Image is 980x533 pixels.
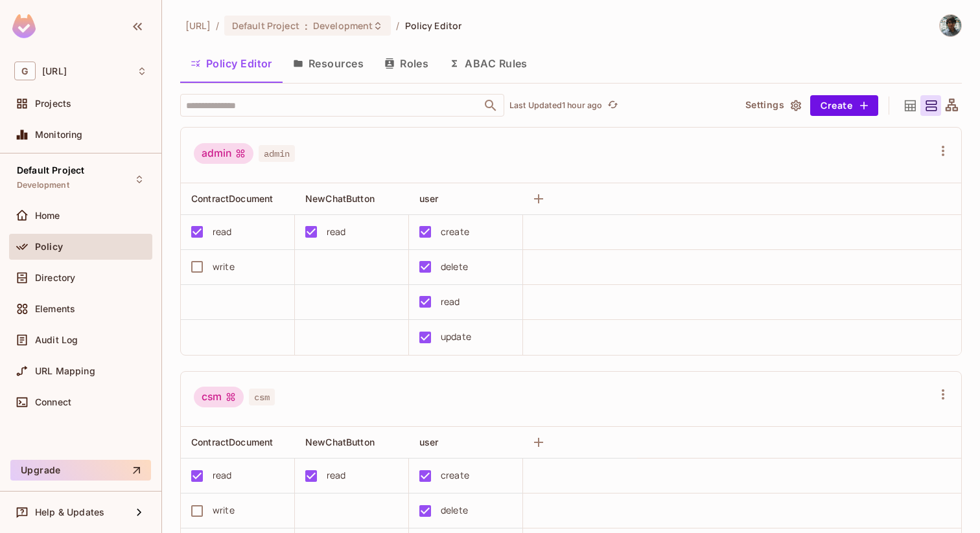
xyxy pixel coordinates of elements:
[213,225,232,239] div: read
[602,98,620,113] span: Click to refresh data
[10,460,151,481] button: Upgrade
[419,437,439,448] span: user
[313,19,373,32] span: Development
[419,193,439,204] span: user
[213,503,235,517] div: write
[374,47,439,80] button: Roles
[396,19,399,32] li: /
[42,66,67,76] span: Workspace: genworx.ai
[17,180,69,190] span: Development
[35,98,71,109] span: Projects
[810,95,878,116] button: Create
[35,304,75,314] span: Elements
[441,260,468,274] div: delete
[35,130,83,140] span: Monitoring
[305,193,375,204] span: NewChatButton
[232,19,299,32] span: Default Project
[327,225,346,239] div: read
[259,145,295,162] span: admin
[327,468,346,482] div: read
[35,366,95,376] span: URL Mapping
[605,98,620,113] button: refresh
[441,295,460,309] div: read
[35,242,63,252] span: Policy
[191,437,273,448] span: ContractDocument
[17,165,84,176] span: Default Project
[185,19,211,32] span: the active workspace
[35,273,75,283] span: Directory
[607,99,618,112] span: refresh
[509,100,602,111] p: Last Updated 1 hour ago
[304,21,309,31] span: :
[740,95,805,116] button: Settings
[249,389,275,405] span: csm
[405,19,462,32] span: Policy Editor
[441,503,468,517] div: delete
[191,193,273,204] span: ContractDocument
[35,210,60,221] span: Home
[213,260,235,274] div: write
[12,14,36,38] img: SReyMgAAAABJRU5ErkJggg==
[35,335,78,345] span: Audit Log
[216,19,219,32] li: /
[441,468,469,482] div: create
[940,15,961,36] img: aravind-genworx
[180,47,283,80] button: Policy Editor
[194,387,244,407] div: csm
[441,225,469,239] div: create
[283,47,374,80] button: Resources
[194,143,253,164] div: admin
[482,96,500,115] button: Open
[305,437,375,448] span: NewChatButton
[213,468,232,482] div: read
[35,507,104,517] span: Help & Updates
[441,330,471,344] div: update
[439,47,538,80] button: ABAC Rules
[14,62,36,80] span: G
[35,397,71,407] span: Connect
